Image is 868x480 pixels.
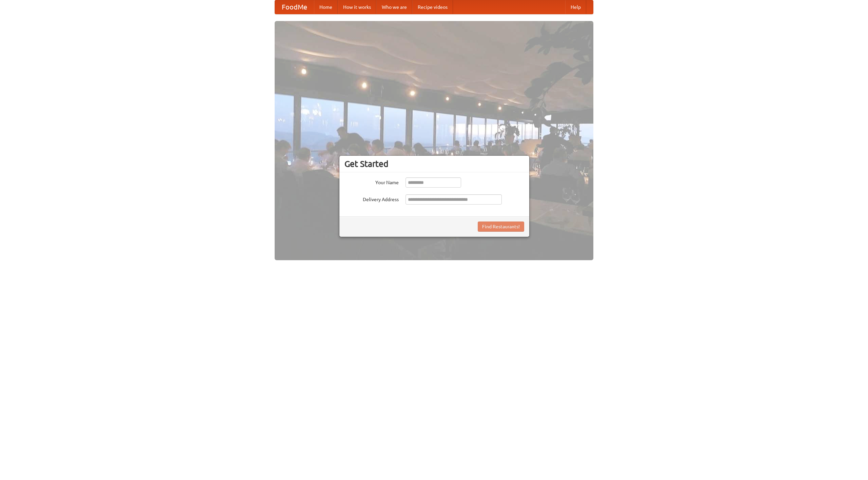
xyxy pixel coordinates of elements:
label: Delivery Address [344,194,399,203]
a: Recipe videos [412,0,453,14]
a: Help [565,0,586,14]
a: How it works [338,0,376,14]
h3: Get Started [344,159,524,169]
a: Home [314,0,338,14]
a: Who we are [376,0,412,14]
label: Your Name [344,177,399,186]
a: FoodMe [275,0,314,14]
button: Find Restaurants! [478,222,524,232]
